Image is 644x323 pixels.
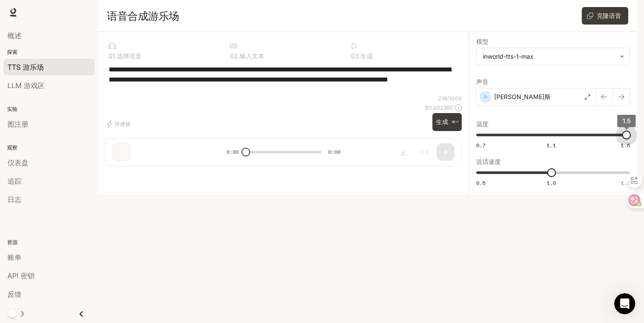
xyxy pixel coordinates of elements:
button: 克隆语音 [582,7,628,25]
span: 1.5 [621,179,630,187]
span: 0.5 [476,179,485,187]
button: 快捷键 [105,117,134,131]
font: 生成 [361,52,373,60]
p: 0 3 . [351,53,361,59]
p: ⌘⏎ [452,120,458,125]
font: 模型 [476,38,488,45]
font: 说话速度 [476,158,501,165]
span: 1.1 [547,142,556,149]
font: 选择语音 [117,52,142,60]
font: 快捷键 [115,121,131,127]
span: 0.7 [476,142,485,149]
div: inworld-tts-1-max [483,52,616,61]
span: 1.0 [547,179,556,187]
p: 0 1 . [109,53,117,59]
font: 声音 [476,78,488,85]
font: 温度 [476,120,488,128]
font: [PERSON_NAME]斯 [494,93,551,100]
div: inworld-tts-1-max [477,48,630,65]
p: 0 2 . [230,53,240,59]
p: 236 / 1000 [438,95,462,102]
button: 生成⌘⏎ [432,113,462,131]
font: 克隆语音 [597,12,621,19]
span: 1.5 [623,117,630,124]
font: 语音合成游乐场 [107,9,179,22]
iframe: Intercom live chat [614,293,635,314]
span: 1.5 [621,142,630,149]
font: 生成 [436,118,448,125]
font: 输入文本 [240,52,264,60]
